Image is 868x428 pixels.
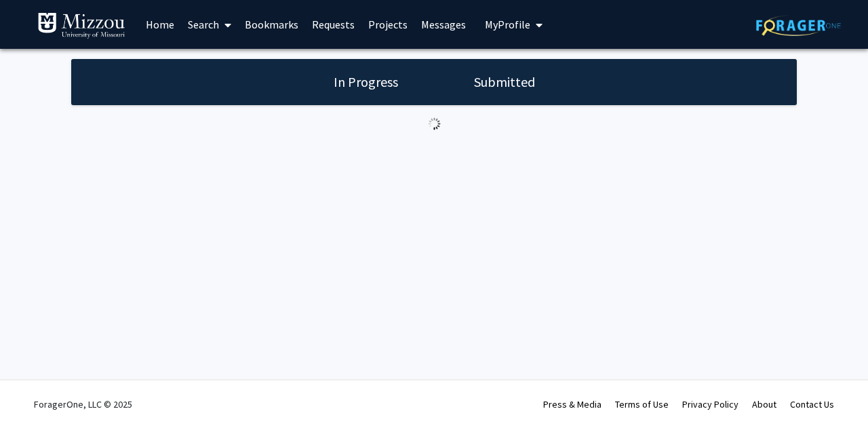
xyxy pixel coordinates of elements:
[422,112,446,136] img: Loading
[361,1,414,48] a: Projects
[238,1,305,48] a: Bookmarks
[756,15,841,36] img: ForagerOne Logo
[37,12,125,39] img: University of Missouri Logo
[615,398,669,410] a: Terms of Use
[470,73,539,92] h1: Submitted
[485,18,530,31] span: My Profile
[34,381,132,428] div: ForagerOne, LLC © 2025
[181,1,238,48] a: Search
[10,367,58,418] iframe: Chat
[790,398,834,410] a: Contact Us
[543,398,601,410] a: Press & Media
[414,1,473,48] a: Messages
[752,398,776,410] a: About
[682,398,738,410] a: Privacy Policy
[330,73,402,92] h1: In Progress
[139,1,181,48] a: Home
[305,1,361,48] a: Requests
